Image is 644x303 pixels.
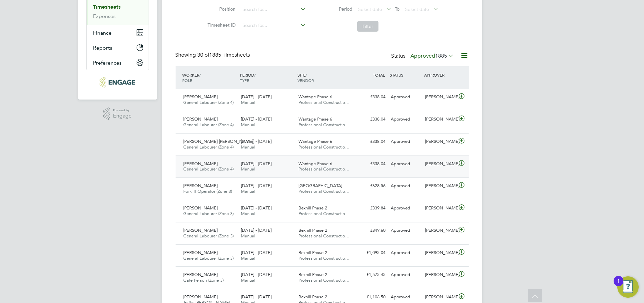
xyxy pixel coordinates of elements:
[388,69,423,81] div: STATUS
[299,277,349,283] span: Professional Constructio…
[299,205,327,211] span: Bexhill Phase 2
[241,227,272,233] span: [DATE] - [DATE]
[200,72,201,78] span: /
[183,78,193,83] span: ROLE
[184,294,218,300] span: [PERSON_NAME]
[422,269,457,280] div: [PERSON_NAME]
[422,292,457,303] div: [PERSON_NAME]
[241,250,272,255] span: [DATE] - [DATE]
[254,72,256,78] span: /
[241,144,255,150] span: Manual
[353,158,388,169] div: £338.04
[241,211,255,216] span: Manual
[176,52,252,59] div: Showing
[184,100,234,105] span: General Labourer (Zone 4)
[241,139,272,144] span: [DATE] - [DATE]
[299,122,349,128] span: Professional Constructio…
[388,247,423,258] div: Approved
[241,166,255,172] span: Manual
[422,69,457,81] div: APPROVER
[353,269,388,280] div: £1,575.45
[299,100,349,105] span: Professional Constructio…
[388,203,423,214] div: Approved
[422,203,457,214] div: [PERSON_NAME]
[241,233,255,239] span: Manual
[422,225,457,236] div: [PERSON_NAME]
[241,205,272,211] span: [DATE] - [DATE]
[388,114,423,125] div: Approved
[388,269,423,280] div: Approved
[299,94,332,100] span: Wantage Phase 6
[388,180,423,191] div: Approved
[353,225,388,236] div: £849.60
[184,255,234,261] span: General Labourer (Zone 3)
[184,122,234,128] span: General Labourer (Zone 4)
[393,5,401,13] span: To
[241,183,272,188] span: [DATE] - [DATE]
[184,139,254,144] span: [PERSON_NAME] [PERSON_NAME]
[184,205,218,211] span: [PERSON_NAME]
[299,188,349,194] span: Professional Constructio…
[299,116,332,122] span: Wantage Phase 6
[391,52,455,61] div: Status
[617,281,620,290] div: 1
[184,272,218,277] span: [PERSON_NAME]
[388,292,423,303] div: Approved
[388,92,423,103] div: Approved
[184,183,218,188] span: [PERSON_NAME]
[422,180,457,191] div: [PERSON_NAME]
[299,183,342,188] span: [GEOGRAPHIC_DATA]
[93,45,113,51] span: Reports
[422,247,457,258] div: [PERSON_NAME]
[184,188,232,194] span: Forklift Operator (Zone 3)
[181,69,239,86] div: WORKER
[405,6,429,12] span: Select date
[206,6,236,12] label: Position
[617,276,639,298] button: Open Resource Center, 1 new notification
[241,161,272,166] span: [DATE] - [DATE]
[87,55,149,70] button: Preferences
[299,166,349,172] span: Professional Constructio…
[240,5,306,14] input: Search for...
[113,113,132,119] span: Engage
[206,22,236,28] label: Timesheet ID
[198,52,210,58] span: 30 of
[184,94,218,100] span: [PERSON_NAME]
[388,158,423,169] div: Approved
[240,78,249,83] span: TYPE
[241,255,255,261] span: Manual
[353,114,388,125] div: £338.04
[353,92,388,103] div: £338.04
[184,227,218,233] span: [PERSON_NAME]
[299,233,349,239] span: Professional Constructio…
[184,233,234,239] span: General Labourer (Zone 3)
[184,250,218,255] span: [PERSON_NAME]
[241,100,255,105] span: Manual
[241,116,272,122] span: [DATE] - [DATE]
[184,277,224,283] span: Gate Person (Zone 3)
[296,69,353,86] div: SITE
[299,294,327,300] span: Bexhill Phase 2
[299,211,349,216] span: Professional Constructio…
[184,211,234,216] span: General Labourer (Zone 3)
[322,6,352,12] label: Period
[353,292,388,303] div: £1,106.50
[238,69,296,86] div: PERIOD
[100,77,135,88] img: pcrnet-logo-retina.png
[353,136,388,147] div: £338.04
[241,94,272,100] span: [DATE] - [DATE]
[299,250,327,255] span: Bexhill Phase 2
[86,77,149,88] a: Go to home page
[103,108,132,120] a: Powered byEngage
[299,161,332,166] span: Wantage Phase 6
[87,25,149,40] button: Finance
[93,30,112,36] span: Finance
[422,158,457,169] div: [PERSON_NAME]
[353,247,388,258] div: £1,095.04
[422,92,457,103] div: [PERSON_NAME]
[357,21,378,32] button: Filter
[306,72,307,78] span: /
[241,122,255,128] span: Manual
[241,272,272,277] span: [DATE] - [DATE]
[411,53,454,59] label: Approved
